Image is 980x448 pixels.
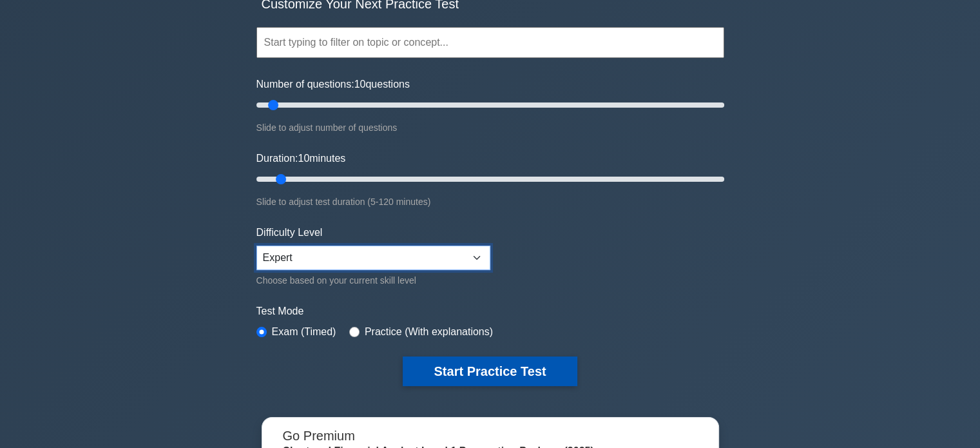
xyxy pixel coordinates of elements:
label: Practice (With explanations) [365,324,493,340]
button: Start Practice Test [403,356,577,386]
div: Slide to adjust test duration (5-120 minutes) [256,194,724,209]
label: Exam (Timed) [272,324,336,340]
span: 10 [354,79,366,90]
span: 10 [298,153,309,164]
div: Choose based on your current skill level [256,273,490,288]
label: Test Mode [256,304,724,319]
input: Start typing to filter on topic or concept... [256,27,724,58]
label: Difficulty Level [256,225,323,240]
div: Slide to adjust number of questions [256,120,724,135]
label: Number of questions: questions [256,77,410,92]
label: Duration: minutes [256,151,346,166]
